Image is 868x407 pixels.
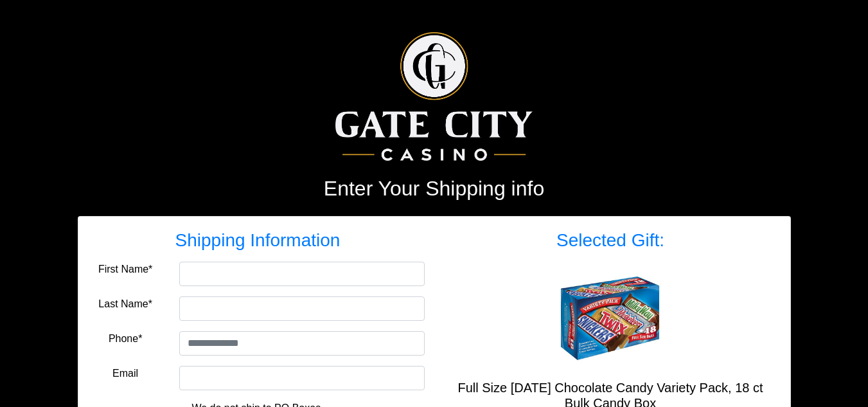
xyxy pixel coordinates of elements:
img: Logo [335,32,533,161]
label: Email [112,366,138,381]
label: Last Name* [98,296,152,312]
h2: Enter Your Shipping info [78,176,791,201]
h3: Shipping Information [91,230,425,251]
h3: Selected Gift: [444,230,777,251]
img: Full Size Halloween Chocolate Candy Variety Pack, 18 ct Bulk Candy Box [559,267,662,370]
label: First Name* [98,262,152,277]
label: Phone* [109,331,143,347]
